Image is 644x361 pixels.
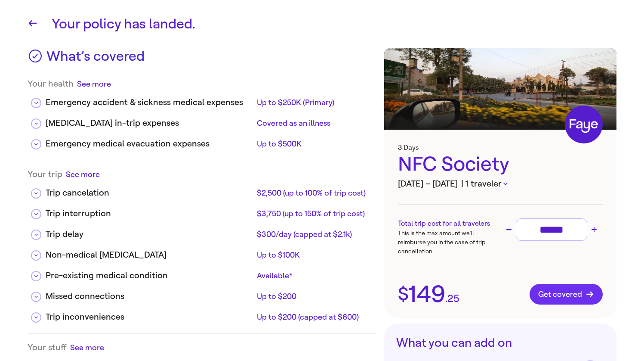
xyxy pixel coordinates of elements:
div: [MEDICAL_DATA] in-trip expenses [46,117,253,130]
h3: What’s covered [46,48,145,70]
button: Decrease trip cost [504,224,514,235]
div: Missed connectionsUp to $200 [28,283,376,304]
div: Pre-existing medical condition [46,269,253,282]
div: Non-medical [MEDICAL_DATA]Up to $100K [28,242,376,262]
div: Trip cancelation [46,187,253,199]
div: Your trip [28,169,376,180]
div: Trip interruption [46,207,253,220]
div: Trip inconveniencesUp to $200 (capped at $600) [28,304,376,324]
div: Covered as an illness [257,118,369,128]
button: Increase trip cost [589,224,599,235]
div: NFC Society [398,152,603,177]
div: Up to $200 [257,291,369,302]
div: $300/day (capped at $2.1k) [257,229,369,240]
div: [MEDICAL_DATA] in-trip expensesCovered as an illness [28,110,376,131]
h3: What you can add on [396,336,604,350]
p: This is the max amount we’ll reimburse you in the case of trip cancellation [398,229,500,256]
div: Available* [257,271,369,281]
span: Get covered [538,290,594,299]
div: Emergency accident & sickness medical expenses [46,96,253,109]
div: Pre-existing medical conditionAvailable* [28,262,376,283]
div: $2,500 (up to 100% of trip cost) [257,188,369,198]
div: Up to $250K (Primary) [257,97,369,108]
div: Trip cancelation$2,500 (up to 100% of trip cost) [28,180,376,200]
span: . [445,293,447,304]
h3: [DATE] – [DATE] [398,177,603,190]
div: $3,750 (up to 150% of trip cost) [257,209,369,219]
div: Emergency medical evacuation expenses [46,137,253,150]
div: Trip delay$300/day (capped at $2.1k) [28,221,376,242]
span: $ [398,285,409,303]
span: 25 [447,293,459,304]
div: Trip inconveniences [46,311,253,324]
div: Up to $100K [257,250,369,260]
button: | 1 traveler [461,177,508,190]
div: Up to $200 (capped at $600) [257,312,369,322]
h1: Your policy has landed. [52,14,616,34]
h3: 3 Days [398,143,603,152]
div: Your stuff [28,342,376,353]
div: Trip interruption$3,750 (up to 150% of trip cost) [28,200,376,221]
div: Non-medical [MEDICAL_DATA] [46,249,253,261]
div: Up to $500K [257,139,369,149]
input: Trip cost [520,222,583,237]
button: Get covered [530,284,603,305]
button: See more [70,342,104,353]
div: Trip delay [46,228,253,241]
button: See more [77,78,111,89]
h3: Total trip cost for all travelers [398,218,500,229]
button: See more [66,169,100,180]
div: Emergency medical evacuation expensesUp to $500K [28,131,376,151]
div: Missed connections [46,290,253,303]
div: Your health [28,78,376,89]
div: Emergency accident & sickness medical expensesUp to $250K (Primary) [28,89,376,110]
span: 149 [409,283,445,306]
